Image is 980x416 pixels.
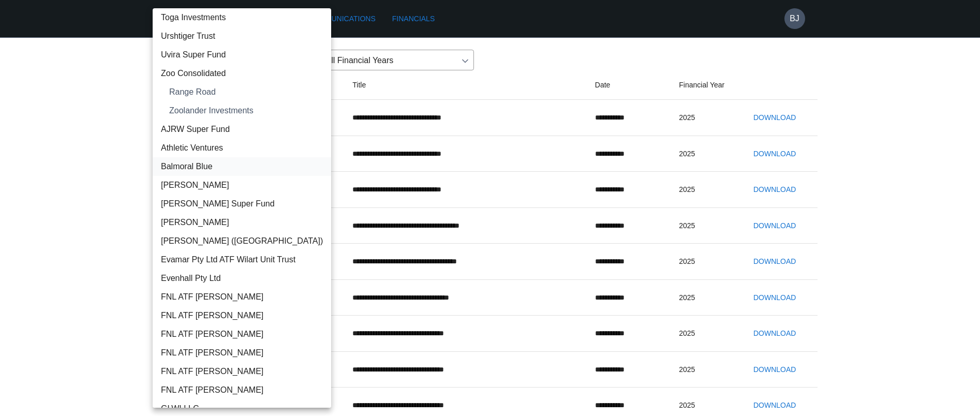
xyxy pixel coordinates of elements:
span: FNL ATF [PERSON_NAME] [161,347,323,359]
span: Toga Investments [161,11,323,24]
span: FNL ATF [PERSON_NAME] [161,384,323,396]
span: Range Road [169,86,323,98]
span: FNL ATF [PERSON_NAME] [161,328,323,340]
span: FNL ATF [PERSON_NAME] [161,365,323,378]
span: [PERSON_NAME] [161,216,323,229]
span: Balmoral Blue [161,160,323,173]
span: Athletic Ventures [161,142,323,154]
span: Urshtiger Trust [161,30,323,42]
span: AJRW Super Fund [161,123,323,136]
span: GLWI LLC [161,403,323,415]
span: Zoolander Investments [169,105,323,117]
span: [PERSON_NAME] ([GEOGRAPHIC_DATA]) [161,235,323,247]
span: Zoo Consolidated [161,67,323,80]
span: FNL ATF [PERSON_NAME] [161,309,323,322]
span: [PERSON_NAME] Super Fund [161,198,323,210]
span: FNL ATF [PERSON_NAME] [161,291,323,303]
span: [PERSON_NAME] [161,179,323,191]
span: Uvira Super Fund [161,49,323,61]
span: Evenhall Pty Ltd [161,272,323,285]
span: Evamar Pty Ltd ATF Wilart Unit Trust [161,254,323,266]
